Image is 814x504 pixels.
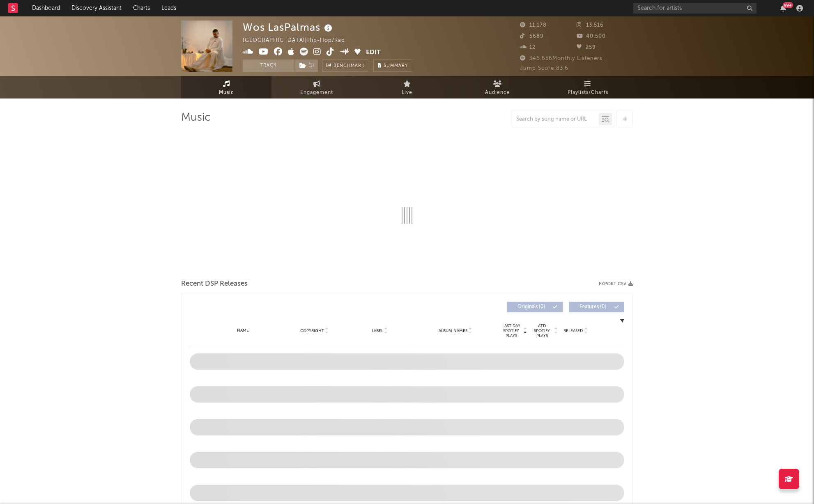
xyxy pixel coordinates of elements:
span: Copyright [300,328,324,333]
span: Music [219,88,234,98]
span: Engagement [300,88,333,98]
a: Audience [452,76,543,99]
button: Summary [373,60,412,72]
span: 13.516 [577,23,604,28]
span: Playlists/Charts [568,88,608,98]
span: 5689 [520,34,544,39]
span: 12 [520,45,536,50]
button: Features(0) [569,302,624,312]
span: Features ( 0 ) [574,305,612,309]
span: Live [402,88,412,98]
div: 99 + [783,2,793,8]
span: Summary [384,64,408,68]
a: Music [181,76,271,99]
div: [GEOGRAPHIC_DATA] | Hip-Hop/Rap [243,36,354,46]
button: 99+ [780,5,786,11]
a: Live [362,76,452,99]
button: Edit [366,48,381,58]
span: ( 1 ) [294,60,318,72]
span: 40.500 [577,34,606,39]
span: 11.178 [520,23,547,28]
span: Label [372,328,383,333]
span: Last Day Spotify Plays [500,323,522,338]
span: Audience [485,88,510,98]
span: Originals ( 0 ) [513,305,550,309]
span: Jump Score: 83.6 [520,66,568,71]
span: Recent DSP Releases [181,279,248,289]
button: Export CSV [599,282,633,286]
span: 259 [577,45,596,50]
div: Name [206,328,280,334]
input: Search for artists [633,3,757,14]
span: Album Names [439,328,467,333]
span: ATD Spotify Plays [531,323,553,338]
button: Originals(0) [507,302,563,312]
span: 346.656 Monthly Listeners [520,56,602,61]
input: Search by song name or URL [512,116,599,123]
a: Playlists/Charts [543,76,633,99]
button: (1) [294,60,318,72]
button: Track [243,60,294,72]
a: Engagement [271,76,362,99]
div: Wos LasPalmas [243,21,334,34]
span: Benchmark [333,61,365,71]
span: Released [563,328,583,333]
a: Benchmark [322,60,369,72]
